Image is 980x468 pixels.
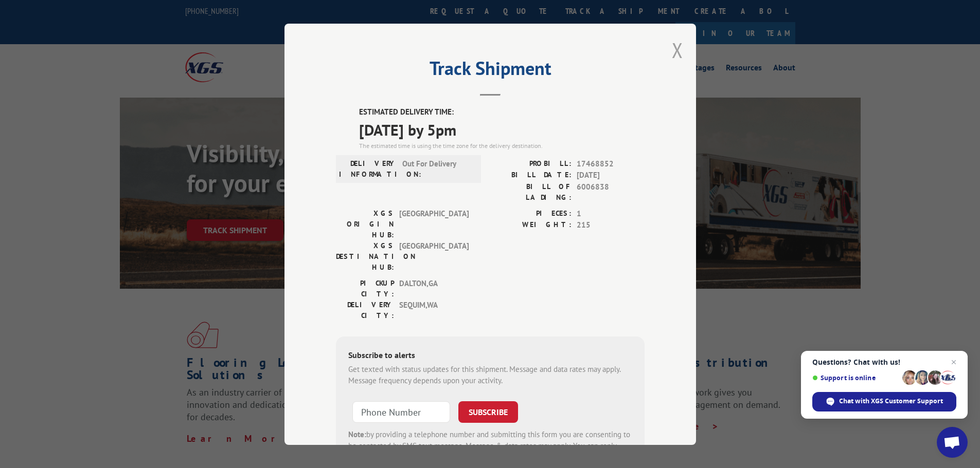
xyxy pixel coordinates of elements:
[399,277,469,299] span: DALTON , GA
[948,356,960,368] span: Close chat
[458,401,518,422] button: SUBSCRIBE
[348,428,632,463] div: by providing a telephone number and submitting this form you are consenting to be contacted by SM...
[490,219,572,231] label: WEIGHT:
[348,363,632,386] div: Get texted with status updates for this shipment. Message and data rates may apply. Message frequ...
[399,240,469,272] span: [GEOGRAPHIC_DATA]
[490,170,572,181] label: BILL DATE:
[672,36,683,64] button: Close modal
[336,208,394,240] label: XGS ORIGIN HUB:
[352,401,450,422] input: Phone Number
[359,106,645,118] label: ESTIMATED DELIVERY TIME:
[812,358,956,366] span: Questions? Chat with us!
[348,429,366,439] strong: Note:
[336,277,394,299] label: PICKUP CITY:
[490,158,572,170] label: PROBILL:
[399,208,469,240] span: [GEOGRAPHIC_DATA]
[812,392,956,411] div: Chat with XGS Customer Support
[348,348,632,363] div: Subscribe to alerts
[839,397,943,406] span: Chat with XGS Customer Support
[339,158,397,179] label: DELIVERY INFORMATION:
[490,208,572,219] label: PIECES:
[399,299,469,321] span: SEQUIM , WA
[577,181,645,202] span: 6006838
[336,61,645,81] h2: Track Shipment
[937,427,968,458] div: Open chat
[577,158,645,170] span: 17468852
[336,240,394,272] label: XGS DESTINATION HUB:
[359,118,645,141] span: [DATE] by 5pm
[336,299,394,321] label: DELIVERY CITY:
[812,374,899,382] span: Support is online
[490,181,572,202] label: BILL OF LADING:
[577,208,645,219] span: 1
[402,158,472,179] span: Out For Delivery
[577,170,645,181] span: [DATE]
[359,141,645,150] div: The estimated time is using the time zone for the delivery destination.
[577,219,645,231] span: 215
